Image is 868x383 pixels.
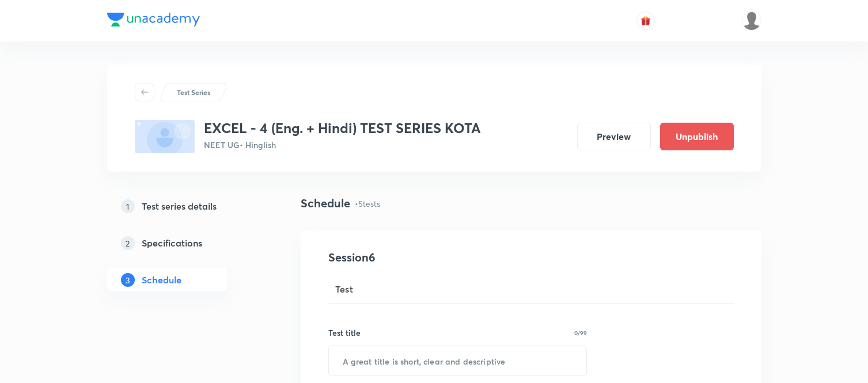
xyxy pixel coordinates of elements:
button: avatar [636,12,655,30]
input: A great title is short, clear and descriptive [329,346,587,376]
h5: Schedule [142,273,181,287]
h4: Session 6 [328,249,539,266]
h6: Test title [328,327,361,339]
h5: Test series details [142,199,217,213]
a: 1Test series details [107,195,264,218]
button: Preview [577,123,651,150]
h4: Schedule [301,195,350,212]
img: avatar [640,16,651,26]
p: • 5 tests [355,198,380,210]
img: Company Logo [107,13,200,26]
p: 2 [121,236,135,250]
button: Unpublish [660,123,734,150]
img: manish [742,11,761,31]
p: 3 [121,273,135,287]
p: 1 [121,199,135,213]
h3: EXCEL - 4 (Eng. + Hindi) TEST SERIES KOTA [204,120,481,136]
h5: Specifications [142,236,202,250]
a: 2Specifications [107,232,264,255]
p: 0/99 [574,330,587,336]
span: Test [335,282,354,296]
img: fallback-thumbnail.png [135,120,195,153]
p: Test Series [177,87,210,97]
a: Company Logo [107,13,200,29]
p: NEET UG • Hinglish [204,139,481,151]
